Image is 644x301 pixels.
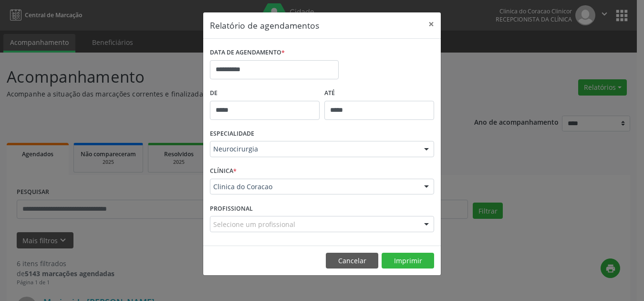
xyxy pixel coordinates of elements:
button: Imprimir [382,253,434,269]
span: Selecione um profissional [213,219,295,229]
label: De [210,86,320,101]
label: DATA DE AGENDAMENTO [210,45,285,60]
button: Close [422,12,441,36]
h5: Relatório de agendamentos [210,19,319,32]
label: CLÍNICA [210,164,237,179]
span: Neurocirurgia [213,144,415,154]
label: ESPECIALIDADE [210,127,254,141]
span: Clinica do Coracao [213,182,415,192]
button: Cancelar [326,253,378,269]
label: PROFISSIONAL [210,201,253,216]
label: ATÉ [324,86,434,101]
